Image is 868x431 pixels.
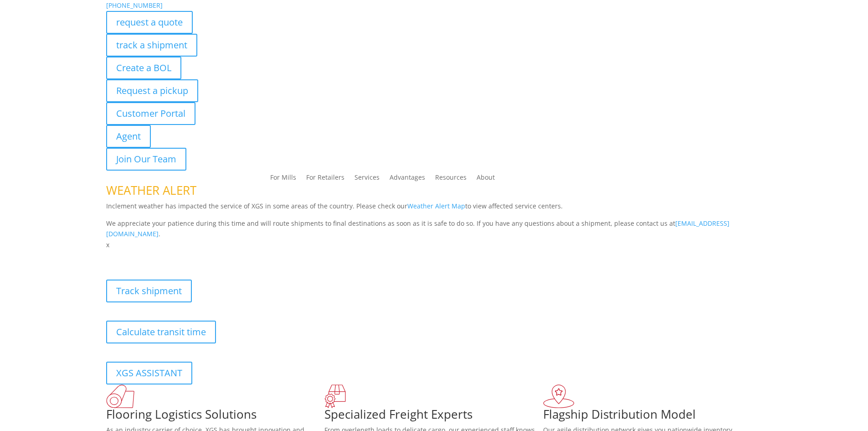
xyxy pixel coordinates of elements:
span: WEATHER ALERT [106,182,196,198]
a: Calculate transit time [106,321,216,343]
a: Weather Alert Map [407,202,465,210]
a: For Mills [270,174,296,184]
p: Inclement weather has impacted the service of XGS in some areas of the country. Please check our ... [106,201,762,218]
a: Request a pickup [106,79,198,102]
img: xgs-icon-flagship-distribution-model-red [543,384,575,408]
a: Advantages [390,174,425,184]
a: [PHONE_NUMBER] [106,1,163,10]
a: Services [354,174,380,184]
a: XGS ASSISTANT [106,362,192,384]
h1: Flooring Logistics Solutions [106,408,325,425]
a: Join Our Team [106,148,186,171]
a: Create a BOL [106,57,181,79]
a: About [477,174,495,184]
img: xgs-icon-total-supply-chain-intelligence-red [106,384,134,408]
a: For Retailers [306,174,344,184]
a: Agent [106,125,151,148]
a: Customer Portal [106,102,195,125]
a: request a quote [106,11,193,34]
p: We appreciate your patience during this time and will route shipments to final destinations as so... [106,218,762,240]
p: x [106,239,762,250]
img: xgs-icon-focused-on-flooring-red [324,384,346,408]
a: Track shipment [106,280,192,302]
b: Visibility, transparency, and control for your entire supply chain. [106,252,309,260]
h1: Specialized Freight Experts [324,408,543,425]
a: Resources [435,174,467,184]
h1: Flagship Distribution Model [543,408,762,425]
a: track a shipment [106,34,197,57]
